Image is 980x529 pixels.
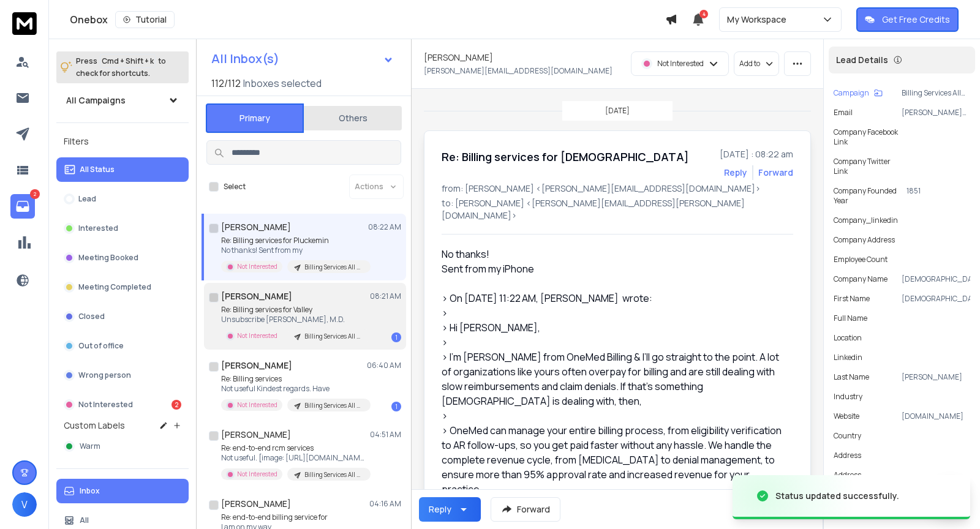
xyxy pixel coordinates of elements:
button: Wrong person [56,363,189,388]
p: 06:40 AM [367,361,401,370]
p: 04:16 AM [369,499,401,509]
p: Email [834,108,853,118]
p: Not Interested [78,400,133,410]
h1: [PERSON_NAME] [221,429,291,441]
p: address [834,451,861,460]
button: Reply [724,167,747,179]
h3: Custom Labels [64,419,125,432]
h1: [PERSON_NAME] [221,498,291,510]
h1: All Campaigns [66,94,126,107]
p: from: [PERSON_NAME] <[PERSON_NAME][EMAIL_ADDRESS][DOMAIN_NAME]> [442,182,793,195]
button: Out of office [56,334,189,358]
button: All Status [56,157,189,182]
p: [PERSON_NAME][EMAIL_ADDRESS][DOMAIN_NAME] [902,108,970,118]
p: All Status [80,165,115,174]
p: Lead [78,194,96,204]
div: Reply [429,503,451,516]
p: Out of office [78,341,124,351]
p: Add to [739,59,760,69]
p: Company Facebook Link [834,127,907,147]
p: [PERSON_NAME][EMAIL_ADDRESS][DOMAIN_NAME] [424,66,612,76]
button: Meeting Completed [56,275,189,299]
span: 112 / 112 [211,76,241,91]
p: Interested [78,223,118,233]
p: Billing Services All Mixed (OCT) [304,401,363,410]
h1: [PERSON_NAME] [221,221,291,233]
p: [DATE] : 08:22 am [720,148,793,160]
p: Billing Services All Mixed (OCT) [304,470,363,479]
p: Not Interested [237,262,277,271]
p: 2 [30,189,40,199]
p: Re: Billing services for Pluckemin [221,236,368,246]
p: 04:51 AM [370,430,401,440]
button: Meeting Booked [56,246,189,270]
p: Employee Count [834,255,888,264]
p: First Name [834,294,870,304]
p: country [834,431,861,441]
h1: [PERSON_NAME] [221,290,292,302]
div: 2 [171,400,181,410]
button: Lead [56,187,189,211]
label: Select [224,182,246,192]
p: Press to check for shortcuts. [76,55,166,80]
button: Tutorial [115,11,175,28]
span: Cmd + Shift + k [100,54,156,68]
p: Not Interested [237,331,277,340]
p: Not Interested [237,470,277,479]
button: Campaign [834,88,883,98]
h3: Filters [56,133,189,150]
div: Status updated successfully. [775,490,899,502]
p: Unsubscribe [PERSON_NAME], M.D. [221,315,368,325]
button: Interested [56,216,189,241]
p: [PERSON_NAME] [902,372,970,382]
p: industry [834,392,862,402]
p: linkedin [834,353,862,362]
p: Not Interested [237,400,277,410]
p: [DOMAIN_NAME] [902,411,970,421]
p: Re: end-to-end billing service for [221,512,359,522]
p: Billing Services All Mixed (OCT) [902,88,970,98]
p: Inbox [80,486,100,496]
button: Closed [56,304,189,329]
p: Closed [78,312,105,321]
button: Warm [56,434,189,459]
p: 08:21 AM [370,291,401,301]
button: V [12,492,37,517]
p: Campaign [834,88,869,98]
p: company_linkedin [834,216,898,225]
button: All Campaigns [56,88,189,113]
p: [DEMOGRAPHIC_DATA] [902,274,970,284]
button: Primary [206,103,304,133]
button: Not Interested2 [56,392,189,417]
p: Last Name [834,372,869,382]
p: website [834,411,859,421]
span: 4 [699,10,708,18]
p: Wrong person [78,370,131,380]
p: Company Founded Year [834,186,907,206]
div: Onebox [70,11,665,28]
p: 08:22 AM [368,222,401,232]
p: [DEMOGRAPHIC_DATA] [902,294,970,304]
span: Warm [80,441,100,451]
a: 2 [10,194,35,219]
p: Full Name [834,313,867,323]
button: Forward [491,497,560,522]
p: Get Free Credits [882,13,950,26]
p: Not useful. [image: [URL][DOMAIN_NAME]] [image: [URL][DOMAIN_NAME]] [221,453,368,463]
h1: [PERSON_NAME] [424,51,493,64]
p: Not Interested [657,59,704,69]
button: All Inbox(s) [202,47,404,71]
p: Lead Details [836,54,888,66]
button: Others [304,105,402,132]
p: Company Address [834,235,895,245]
div: 1 [391,402,401,411]
button: Reply [419,497,481,522]
p: Not useful Kindest regards. Have [221,384,368,394]
h3: Inboxes selected [243,76,322,91]
p: 1851 [907,186,970,206]
p: My Workspace [727,13,791,26]
p: [DATE] [605,106,630,116]
p: Billing Services All Mixed (OCT) [304,332,363,341]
